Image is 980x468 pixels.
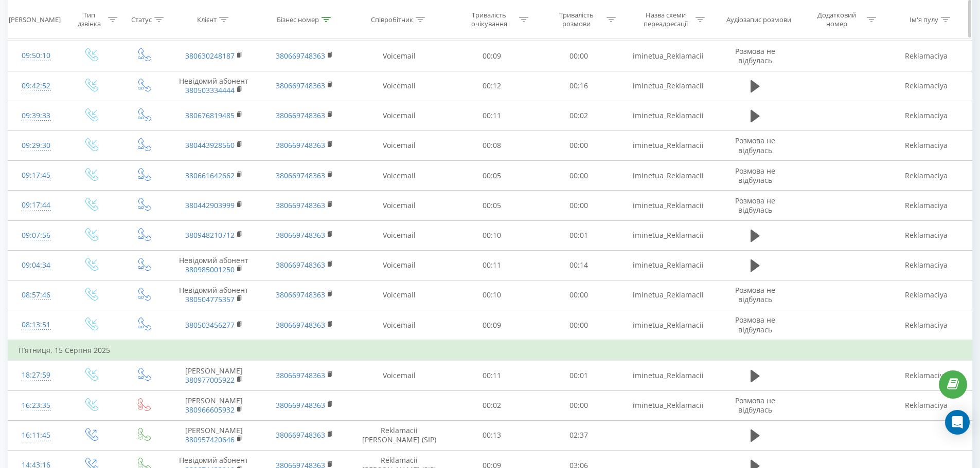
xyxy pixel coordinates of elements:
[881,220,972,250] td: Reklamaciya
[73,11,105,28] div: Тип дзвінка
[535,250,622,280] td: 00:14
[735,396,775,415] span: Розмова не відбулась
[622,130,713,160] td: iminetua_Reklamacii
[350,361,448,390] td: Voicemail
[881,130,972,160] td: Reklamaciya
[169,250,259,280] td: Невідомий абонент
[350,250,448,280] td: Voicemail
[448,420,536,450] td: 00:13
[350,71,448,101] td: Voicemail
[622,191,713,220] td: iminetua_Reklamacii
[19,136,54,156] div: 09:29:30
[535,101,622,130] td: 00:02
[448,41,536,71] td: 00:09
[185,110,235,120] a: 380676819485
[169,361,259,390] td: [PERSON_NAME]
[350,220,448,250] td: Voicemail
[185,405,235,415] a: 380966605932
[622,361,713,390] td: iminetua_Reklamacii
[350,420,448,450] td: Reklamacii [PERSON_NAME] (SIP)
[535,310,622,341] td: 00:00
[19,46,54,66] div: 09:50:10
[622,250,713,280] td: iminetua_Reklamacii
[19,106,54,126] div: 09:39:33
[185,200,235,210] a: 380442903999
[19,226,54,246] div: 09:07:56
[735,46,775,65] span: Розмова не відбулась
[622,71,713,101] td: iminetua_Reklamacii
[735,315,775,334] span: Розмова не відбулась
[735,136,775,155] span: Розмова не відбулась
[276,260,325,270] a: 380669748363
[448,250,536,280] td: 00:11
[276,290,325,299] a: 380669748363
[131,15,152,24] div: Статус
[448,191,536,220] td: 00:05
[622,41,713,71] td: iminetua_Reklamacii
[19,285,54,305] div: 08:57:46
[185,230,235,240] a: 380948210712
[8,340,972,361] td: П’ятниця, 15 Серпня 2025
[622,101,713,130] td: iminetua_Reklamacii
[350,130,448,160] td: Voicemail
[535,130,622,160] td: 00:00
[448,161,536,191] td: 00:05
[461,11,516,28] div: Тривалість очікування
[185,320,235,330] a: 380503456277
[448,220,536,250] td: 00:10
[881,361,972,390] td: Reklamaciya
[169,390,259,420] td: [PERSON_NAME]
[535,191,622,220] td: 00:00
[809,11,864,28] div: Додатковий номер
[726,15,791,24] div: Аудіозапис розмови
[350,41,448,71] td: Voicemail
[881,250,972,280] td: Reklamaciya
[881,280,972,310] td: Reklamaciya
[735,196,775,215] span: Розмова не відбулась
[185,85,235,95] a: 380503334444
[276,51,325,61] a: 380669748363
[19,315,54,335] div: 08:13:51
[19,396,54,416] div: 16:23:35
[185,375,235,385] a: 380977005922
[881,390,972,420] td: Reklamaciya
[535,220,622,250] td: 00:01
[276,81,325,90] a: 380669748363
[881,41,972,71] td: Reklamaciya
[448,130,536,160] td: 00:08
[19,195,54,215] div: 09:17:44
[638,11,693,28] div: Назва схеми переадресації
[881,71,972,101] td: Reklamaciya
[197,15,217,24] div: Клієнт
[535,161,622,191] td: 00:00
[276,430,325,440] a: 380669748363
[535,420,622,450] td: 02:37
[276,400,325,410] a: 380669748363
[19,76,54,96] div: 09:42:52
[448,310,536,341] td: 00:09
[276,230,325,240] a: 380669748363
[276,140,325,150] a: 380669748363
[276,320,325,330] a: 380669748363
[350,161,448,191] td: Voicemail
[277,15,319,24] div: Бізнес номер
[169,420,259,450] td: [PERSON_NAME]
[9,15,61,24] div: [PERSON_NAME]
[535,361,622,390] td: 00:01
[448,101,536,130] td: 00:11
[19,425,54,445] div: 16:11:45
[448,280,536,310] td: 00:10
[622,280,713,310] td: iminetua_Reklamacii
[169,71,259,101] td: Невідомий абонент
[185,140,235,150] a: 380443928560
[350,280,448,310] td: Voicemail
[350,191,448,220] td: Voicemail
[448,361,536,390] td: 00:11
[448,71,536,101] td: 00:12
[535,41,622,71] td: 00:00
[276,200,325,210] a: 380669748363
[910,15,938,24] div: Ім'я пулу
[735,166,775,185] span: Розмова не відбулась
[350,101,448,130] td: Voicemail
[19,255,54,275] div: 09:04:34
